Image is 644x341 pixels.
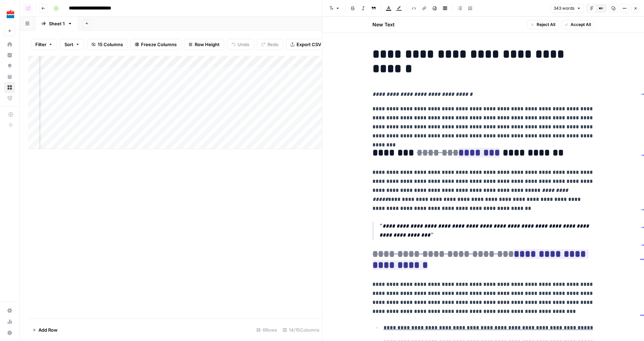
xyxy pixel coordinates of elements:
a: Insights [4,50,15,61]
div: Sheet 1 [49,20,65,27]
button: Redo [257,39,283,50]
a: Your Data [4,71,15,82]
h2: New Text [372,21,395,28]
span: Filter [35,41,46,48]
span: Reject All [537,22,555,28]
a: Usage [4,316,15,327]
button: Workspace: HarperCollins [4,6,15,23]
span: 343 words [554,5,574,11]
a: Browse [4,82,15,93]
span: Undo [238,41,249,48]
div: 14/15 Columns [280,324,322,335]
span: Sort [64,41,73,48]
img: HarperCollins Logo [4,8,17,20]
button: 343 words [550,4,584,13]
span: 15 Columns [98,41,123,48]
a: Sheet 1 [35,17,78,31]
a: Opportunities [4,60,15,71]
a: Flightpath [4,93,15,104]
button: Add Row [28,324,62,335]
span: Redo [267,41,279,48]
button: Filter [31,39,57,50]
button: Undo [227,39,254,50]
button: Freeze Columns [130,39,181,50]
button: Row Height [184,39,224,50]
div: 6 Rows [254,324,280,335]
span: Row Height [195,41,220,48]
button: Help + Support [4,327,15,338]
button: Accept All [561,20,594,29]
span: Add Row [38,326,58,333]
a: Home [4,39,15,50]
span: Export CSV [297,41,321,48]
button: Reject All [527,20,558,29]
button: Export CSV [286,39,326,50]
button: 15 Columns [87,39,127,50]
a: Settings [4,305,15,316]
span: Accept All [571,22,591,28]
button: Sort [60,39,84,50]
span: Freeze Columns [141,41,177,48]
